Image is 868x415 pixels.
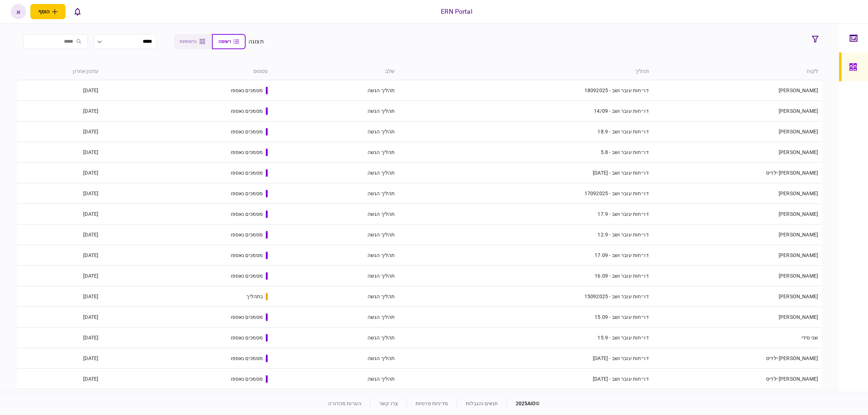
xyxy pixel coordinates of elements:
a: [PERSON_NAME] [779,191,818,196]
td: דו״חות עובר ושב - 5.8 [398,142,652,163]
td: [DATE] [17,163,102,183]
a: מדיניות פרטיות [416,401,448,406]
td: דו״חות עובר ושב - 14.09 [398,389,652,410]
td: תהליך הגשה [271,245,398,266]
div: מסמכים נאספו [231,190,263,197]
td: דו״חות עובר ושב - 14/09 [398,101,652,121]
td: [DATE] [17,80,102,101]
div: מסמכים נאספו [231,252,263,259]
td: דו״חות עובר ושב - 15092025 [398,286,652,307]
a: [PERSON_NAME] [779,273,818,279]
div: מסמכים נאספו [231,334,263,341]
td: [DATE] [17,307,102,328]
a: [PERSON_NAME] ילדיס [766,170,818,176]
a: [PERSON_NAME] [779,149,818,155]
button: פתח רשימת התראות [70,4,85,19]
td: תהליך הגשה [271,80,398,101]
button: פתח תפריט להוספת לקוח [30,4,65,19]
td: [DATE] [17,348,102,369]
td: תהליך הגשה [271,142,398,163]
div: בתהליך [246,293,263,300]
div: מסמכים נאספו [231,128,263,135]
td: תהליך הגשה [271,307,398,328]
td: תהליך הגשה [271,163,398,183]
a: תנאים והגבלות [466,401,498,406]
th: עדכון אחרון [17,63,102,80]
div: מסמכים נאספו [231,272,263,279]
td: [DATE] [17,369,102,389]
td: [DATE] [17,389,102,410]
div: מסמכים נאספו [231,313,263,321]
td: תהליך הגשה [271,121,398,142]
div: מסמכים נאספו [231,355,263,362]
a: [PERSON_NAME] [779,108,818,114]
div: מסמכים נאספו [231,231,263,238]
td: דו״חות עובר ושב - 15.09 [398,307,652,328]
th: שלב [271,63,398,80]
td: [DATE] [17,266,102,286]
a: [PERSON_NAME] [779,232,818,238]
div: ERN Portal [441,7,472,16]
td: דו״חות עובר ושב - 17092025 [398,183,652,204]
div: מסמכים נאספו [231,169,263,176]
button: רשימה [212,34,246,49]
th: סטטוס [102,63,271,80]
td: דו״חות עובר ושב - 18.9 [398,121,652,142]
a: [PERSON_NAME] [779,252,818,258]
div: תצוגה [248,37,264,46]
td: [DATE] [17,224,102,245]
a: [PERSON_NAME] [779,87,818,93]
a: [PERSON_NAME] [779,211,818,217]
td: תהליך הגשה [271,183,398,204]
th: לקוח [652,63,822,80]
td: תהליך הגשה [271,389,398,410]
td: דו״חות עובר ושב - [DATE] [398,348,652,369]
td: תהליך הגשה [271,348,398,369]
td: [DATE] [17,183,102,204]
div: מסמכים נאספו [231,87,263,94]
a: הערות מהדורה [328,401,361,406]
td: [DATE] [17,101,102,121]
td: תהליך הגשה [271,369,398,389]
td: תהליך הגשה [271,328,398,348]
td: [DATE] [17,286,102,307]
td: תהליך הגשה [271,101,398,121]
td: תהליך הגשה [271,224,398,245]
button: א [11,4,26,19]
a: [PERSON_NAME] [779,294,818,299]
td: [DATE] [17,245,102,266]
div: מסמכים נאספו [231,210,263,218]
button: כרטיסיות [174,34,212,49]
span: רשימה [218,39,231,44]
div: מסמכים נאספו [231,107,263,115]
a: [PERSON_NAME] ילדיס [766,376,818,382]
td: דו״חות עובר ושב - 16.09 [398,266,652,286]
td: דו״חות עובר ושב - 18092025 [398,80,652,101]
td: דו״חות עובר ושב - 12.9 [398,224,652,245]
td: דו״חות עובר ושב - [DATE] [398,163,652,183]
td: דו״חות עובר ושב - 15.9 [398,328,652,348]
td: [DATE] [17,121,102,142]
a: [PERSON_NAME] [779,314,818,320]
td: דו״חות עובר ושב - 17.09 [398,245,652,266]
td: תהליך הגשה [271,204,398,224]
a: צרו קשר [379,401,398,406]
th: תהליך [398,63,652,80]
a: [PERSON_NAME] ילדיס [766,355,818,361]
div: מסמכים נאספו [231,149,263,156]
td: תהליך הגשה [271,266,398,286]
td: דו״חות עובר ושב - [DATE] [398,369,652,389]
div: © 2025 AIO [507,400,540,407]
td: [DATE] [17,142,102,163]
a: [PERSON_NAME] [779,129,818,134]
td: [DATE] [17,204,102,224]
td: דו״חות עובר ושב - 17.9 [398,204,652,224]
a: שני סידי [801,335,818,341]
div: מסמכים נאספו [231,375,263,382]
td: [DATE] [17,328,102,348]
span: כרטיסיות [180,39,196,44]
td: תהליך הגשה [271,286,398,307]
